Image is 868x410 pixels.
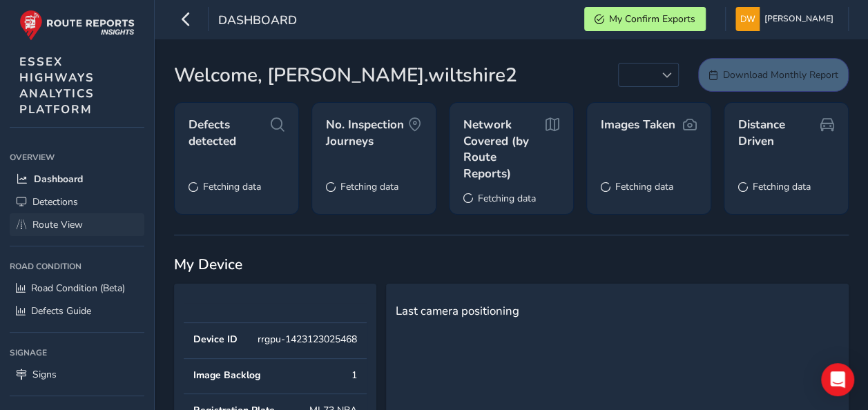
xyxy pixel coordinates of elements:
[10,300,144,322] a: Defects Guide
[821,363,854,396] div: Open Intercom Messenger
[32,368,57,381] span: Signs
[326,117,408,149] span: No. Inspection Journeys
[10,277,144,300] a: Road Condition (Beta)
[463,117,546,182] span: Network Covered (by Route Reports)
[351,369,357,382] div: 1
[10,191,144,213] a: Detections
[753,180,811,193] span: Fetching data
[764,7,833,31] span: [PERSON_NAME]
[10,147,144,168] div: Overview
[203,180,261,193] span: Fetching data
[615,180,673,193] span: Fetching data
[174,61,517,90] span: Welcome, [PERSON_NAME].wiltshire2
[189,117,271,149] span: Defects detected
[601,117,675,133] span: Images Taken
[19,10,135,41] img: rr logo
[10,342,144,363] div: Signage
[10,363,144,386] a: Signs
[340,180,398,193] span: Fetching data
[34,173,83,186] span: Dashboard
[396,303,519,319] span: Last camera positioning
[10,256,144,277] div: Road Condition
[31,282,125,295] span: Road Condition (Beta)
[735,7,760,31] img: diamond-layout
[174,255,242,274] span: My Device
[584,7,706,31] button: My Confirm Exports
[218,12,297,31] span: Dashboard
[609,12,695,26] span: My Confirm Exports
[258,333,357,346] div: rrgpu-1423123025468
[10,168,144,191] a: Dashboard
[10,213,144,236] a: Route View
[193,333,238,346] div: Device ID
[735,7,838,31] button: [PERSON_NAME]
[31,304,91,318] span: Defects Guide
[32,218,83,231] span: Route View
[738,117,820,149] span: Distance Driven
[19,54,95,117] span: ESSEX HIGHWAYS ANALYTICS PLATFORM
[32,195,78,208] span: Detections
[478,192,536,205] span: Fetching data
[193,369,260,382] div: Image Backlog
